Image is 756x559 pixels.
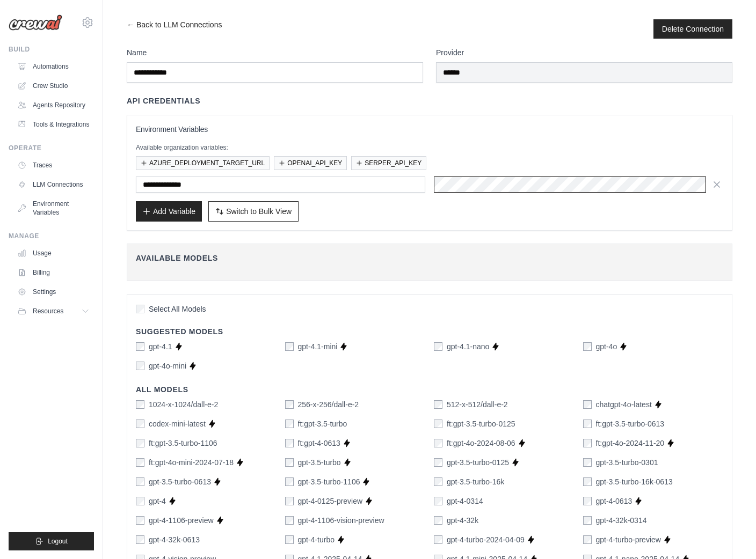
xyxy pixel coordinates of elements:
[48,537,68,546] span: Logout
[149,341,172,352] label: gpt-4.1
[298,457,341,468] label: gpt-3.5-turbo
[285,497,294,505] input: gpt-4-0125-preview
[127,47,423,58] label: Name
[583,535,592,544] input: gpt-4-turbo-preview
[9,144,94,152] div: Operate
[13,116,94,133] a: Tools & Integrations
[298,341,338,352] label: gpt-4.1-mini
[596,534,661,545] label: gpt-4-turbo-preview
[136,201,202,222] button: Add Variable
[434,439,442,447] input: ft:gpt-4o-2024-08-06
[447,515,478,526] label: gpt-4-32k
[136,143,723,152] p: Available organization variables:
[136,477,144,486] input: gpt-3.5-turbo-0613
[136,384,723,395] h4: All Models
[583,400,592,409] input: chatgpt-4o-latest
[434,497,442,505] input: gpt-4-0314
[596,515,647,526] label: gpt-4-32k-0314
[436,47,732,58] label: Provider
[447,438,515,448] label: ft:gpt-4o-2024-08-06
[285,458,294,467] input: gpt-3.5-turbo
[298,476,360,487] label: gpt-3.5-turbo-1106
[298,438,340,448] label: ft:gpt-4-0613
[136,420,144,428] input: codex-mini-latest
[136,439,144,447] input: ft:gpt-3.5-turbo-1106
[583,439,592,447] input: ft:gpt-4o-2024-11-20
[33,307,63,315] span: Resources
[596,399,652,410] label: chatgpt-4o-latest
[298,399,359,410] label: 256-x-256/dall-e-2
[136,326,723,337] h4: Suggested Models
[583,477,592,486] input: gpt-3.5-turbo-16k-0613
[583,497,592,505] input: gpt-4-0613
[434,342,442,351] input: gpt-4.1-nano
[434,420,442,428] input: ft:gpt-3.5-turbo-0125
[596,418,665,429] label: ft:gpt-3.5-turbo-0613
[596,457,658,468] label: gpt-3.5-turbo-0301
[13,58,94,75] a: Automations
[285,477,294,486] input: gpt-3.5-turbo-1106
[285,420,294,428] input: ft:gpt-3.5-turbo
[127,19,222,39] a: ← Back to LLM Connections
[285,342,294,351] input: gpt-4.1-mini
[13,157,94,174] a: Traces
[434,400,442,409] input: 512-x-512/dall-e-2
[208,201,299,222] button: Switch to Bulk View
[434,477,442,486] input: gpt-3.5-turbo-16k
[298,515,384,526] label: gpt-4-1106-vision-preview
[662,24,724,34] button: Delete Connection
[149,361,186,371] label: gpt-4o-mini
[447,496,483,506] label: gpt-4-0314
[149,304,206,314] span: Select All Models
[13,264,94,281] a: Billing
[136,156,270,170] button: AZURE_DEPLOYMENT_TARGET_URL
[13,303,94,320] button: Resources
[13,283,94,300] a: Settings
[447,534,525,545] label: gpt-4-turbo-2024-04-09
[434,516,442,525] input: gpt-4-32k
[9,232,94,240] div: Manage
[298,496,363,506] label: gpt-4-0125-preview
[136,497,144,505] input: gpt-4
[136,342,144,351] input: gpt-4.1
[298,418,347,429] label: ft:gpt-3.5-turbo
[136,362,144,370] input: gpt-4o-mini
[136,400,144,409] input: 1024-x-1024/dall-e-2
[136,458,144,467] input: ft:gpt-4o-mini-2024-07-18
[136,305,144,313] input: Select All Models
[13,195,94,221] a: Environment Variables
[596,341,617,352] label: gpt-4o
[136,535,144,544] input: gpt-4-32k-0613
[274,156,347,170] button: OPENAI_API_KEY
[447,399,508,410] label: 512-x-512/dall-e-2
[149,418,206,429] label: codex-mini-latest
[149,476,211,487] label: gpt-3.5-turbo-0613
[583,458,592,467] input: gpt-3.5-turbo-0301
[447,418,515,429] label: ft:gpt-3.5-turbo-0125
[149,496,166,506] label: gpt-4
[583,420,592,428] input: ft:gpt-3.5-turbo-0613
[9,14,62,31] img: Logo
[298,534,335,545] label: gpt-4-turbo
[13,97,94,114] a: Agents Repository
[149,399,218,410] label: 1024-x-1024/dall-e-2
[149,438,217,448] label: ft:gpt-3.5-turbo-1106
[434,535,442,544] input: gpt-4-turbo-2024-04-09
[149,457,234,468] label: ft:gpt-4o-mini-2024-07-18
[583,342,592,351] input: gpt-4o
[149,534,200,545] label: gpt-4-32k-0613
[13,176,94,193] a: LLM Connections
[434,458,442,467] input: gpt-3.5-turbo-0125
[285,516,294,525] input: gpt-4-1106-vision-preview
[9,45,94,54] div: Build
[136,253,723,263] h4: Available Models
[447,341,489,352] label: gpt-4.1-nano
[149,515,214,526] label: gpt-4-1106-preview
[583,516,592,525] input: gpt-4-32k-0314
[351,156,426,170] button: SERPER_API_KEY
[13,77,94,94] a: Crew Studio
[447,476,504,487] label: gpt-3.5-turbo-16k
[596,496,633,506] label: gpt-4-0613
[136,516,144,525] input: gpt-4-1106-preview
[596,476,673,487] label: gpt-3.5-turbo-16k-0613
